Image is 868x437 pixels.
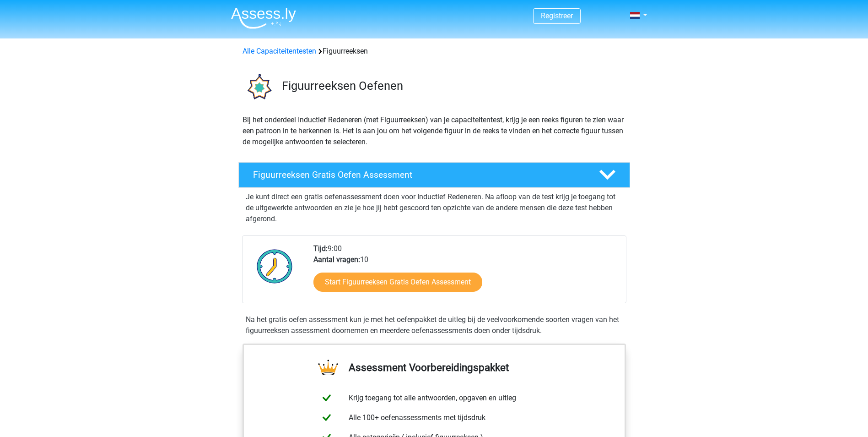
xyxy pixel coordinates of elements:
p: Je kunt direct een gratis oefenassessment doen voor Inductief Redeneren. Na afloop van de test kr... [246,191,623,224]
a: Alle Capaciteitentesten [243,47,316,55]
b: Aantal vragen: [313,255,360,264]
div: 9:00 10 [307,243,625,303]
h3: Figuurreeksen Oefenen [282,79,623,93]
img: figuurreeksen [239,68,278,107]
a: Registreer [541,11,573,20]
img: Assessly [231,7,296,29]
p: Bij het onderdeel Inductief Redeneren (met Figuurreeksen) van je capaciteitentest, krijg je een r... [243,115,626,147]
div: Figuurreeksen [239,46,630,57]
b: Tijd: [313,244,328,253]
a: Figuurreeksen Gratis Oefen Assessment [235,162,634,188]
img: Klok [252,243,298,289]
h4: Figuurreeksen Gratis Oefen Assessment [253,169,584,180]
div: Na het gratis oefen assessment kun je met het oefenpakket de uitleg bij de veelvoorkomende soorte... [242,314,626,336]
a: Start Figuurreeksen Gratis Oefen Assessment [313,273,482,292]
